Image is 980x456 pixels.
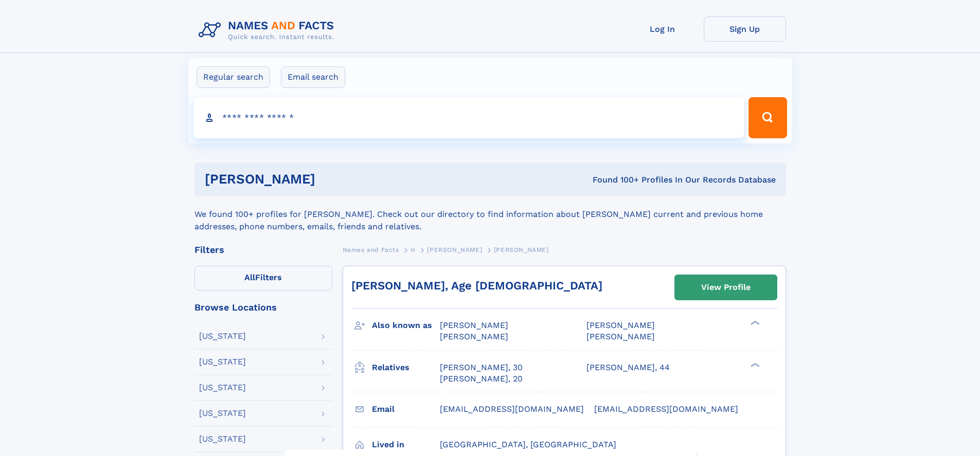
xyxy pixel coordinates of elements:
h3: Lived in [372,436,440,453]
span: All [244,272,255,282]
span: [EMAIL_ADDRESS][DOMAIN_NAME] [594,404,738,414]
span: [PERSON_NAME] [427,246,482,253]
a: Log In [621,16,704,42]
label: Filters [194,266,332,290]
input: search input [193,97,744,138]
h3: Relatives [372,359,440,376]
span: [GEOGRAPHIC_DATA], [GEOGRAPHIC_DATA] [440,440,616,449]
div: Browse Locations [194,303,332,312]
span: H [411,246,416,253]
span: [PERSON_NAME] [586,332,655,341]
div: [US_STATE] [199,358,246,366]
h3: Email [372,400,440,418]
div: [US_STATE] [199,384,246,392]
img: Logo Names and Facts [194,16,343,44]
a: View Profile [675,275,777,300]
a: [PERSON_NAME], 20 [440,373,523,385]
div: View Profile [701,276,751,299]
span: [PERSON_NAME] [440,320,508,330]
div: [US_STATE] [199,435,246,443]
a: Sign Up [704,16,786,42]
div: [US_STATE] [199,332,246,340]
label: Email search [281,66,345,88]
div: We found 100+ profiles for [PERSON_NAME]. Check out our directory to find information about [PERS... [194,196,786,233]
a: [PERSON_NAME] [427,243,482,256]
div: [US_STATE] [199,409,246,417]
div: ❯ [748,361,760,368]
button: Search Button [749,97,787,138]
h1: [PERSON_NAME] [205,173,454,186]
div: ❯ [748,320,760,326]
span: [PERSON_NAME] [440,332,508,341]
a: [PERSON_NAME], 44 [586,362,670,373]
a: [PERSON_NAME], Age [DEMOGRAPHIC_DATA] [351,279,602,292]
div: Found 100+ Profiles In Our Records Database [454,174,776,186]
h3: Also known as [372,317,440,334]
div: Filters [194,245,332,254]
span: [PERSON_NAME] [494,246,549,253]
label: Regular search [197,66,270,88]
a: H [411,243,416,256]
a: [PERSON_NAME], 30 [440,362,523,373]
span: [EMAIL_ADDRESS][DOMAIN_NAME] [440,404,584,414]
a: Names and Facts [343,243,399,256]
span: [PERSON_NAME] [586,320,655,330]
